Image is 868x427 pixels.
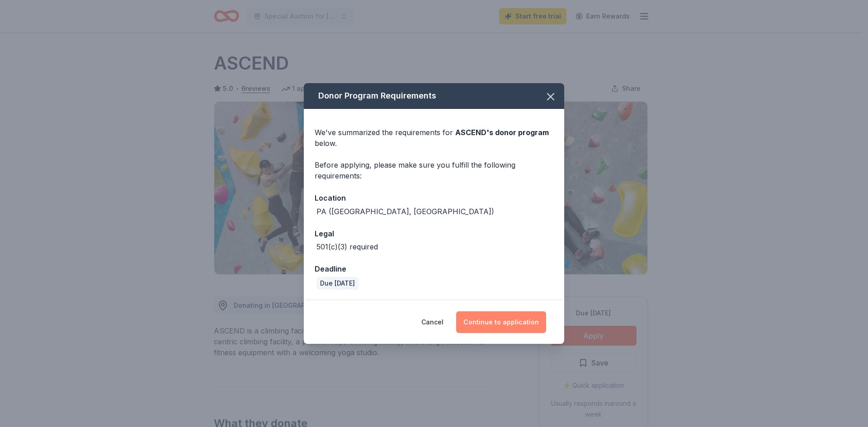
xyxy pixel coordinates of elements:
[315,160,553,181] div: Before applying, please make sure you fulfill the following requirements:
[304,83,564,109] div: Donor Program Requirements
[316,241,378,252] div: 501(c)(3) required
[456,311,546,333] button: Continue to application
[316,206,494,217] div: PA ([GEOGRAPHIC_DATA], [GEOGRAPHIC_DATA])
[455,128,549,137] span: ASCEND 's donor program
[421,311,443,333] button: Cancel
[316,277,359,290] div: Due [DATE]
[315,192,553,204] div: Location
[315,263,553,275] div: Deadline
[315,228,553,239] div: Legal
[315,127,553,149] div: We've summarized the requirements for below.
